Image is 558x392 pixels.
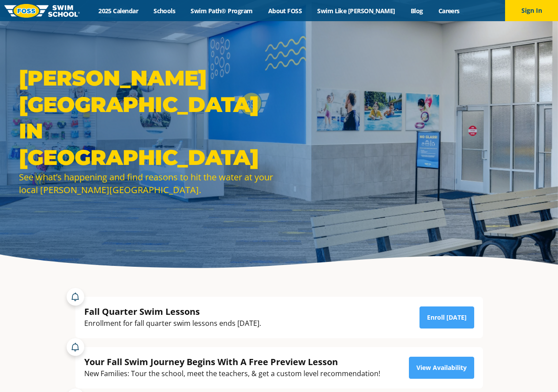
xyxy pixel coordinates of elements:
[4,4,80,18] img: FOSS Swim School Logo
[84,356,380,368] div: Your Fall Swim Journey Begins With A Free Preview Lesson
[19,171,275,196] div: See what’s happening and find reasons to hit the water at your local [PERSON_NAME][GEOGRAPHIC_DATA].
[146,7,183,15] a: Schools
[431,7,467,15] a: Careers
[84,306,261,317] div: Fall Quarter Swim Lessons
[419,306,474,329] a: Enroll [DATE]
[409,357,474,379] a: View Availability
[310,7,403,15] a: Swim Like [PERSON_NAME]
[260,7,310,15] a: About FOSS
[183,7,260,15] a: Swim Path® Program
[84,368,380,380] div: New Families: Tour the school, meet the teachers, & get a custom level recommendation!
[19,65,275,171] h1: [PERSON_NAME][GEOGRAPHIC_DATA] in [GEOGRAPHIC_DATA]
[84,317,261,329] div: Enrollment for fall quarter swim lessons ends [DATE].
[91,7,146,15] a: 2025 Calendar
[403,7,431,15] a: Blog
